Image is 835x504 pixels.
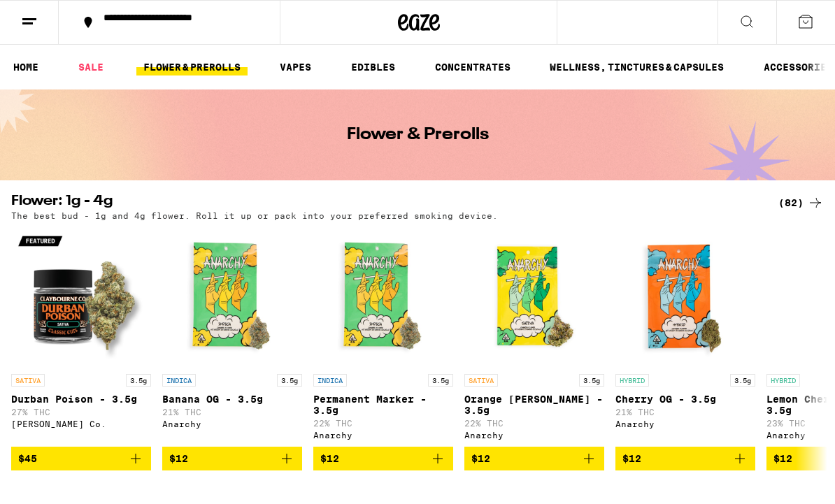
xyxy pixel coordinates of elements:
div: Anarchy [615,419,755,429]
p: 21% THC [162,408,302,417]
div: Anarchy [162,419,302,429]
p: Durban Poison - 3.5g [11,394,151,405]
p: 3.5g [428,374,453,387]
button: Add to bag [11,447,151,470]
h1: Flower & Prerolls [347,127,489,143]
span: $45 [18,453,37,464]
h2: Flower: 1g - 4g [11,194,755,211]
p: SATIVA [464,374,498,387]
a: Open page for Durban Poison - 3.5g from Claybourne Co. [11,227,151,447]
div: Anarchy [313,431,453,440]
p: Cherry OG - 3.5g [615,394,755,405]
a: CONCENTRATES [428,59,518,75]
a: (82) [778,194,824,211]
p: Banana OG - 3.5g [162,394,302,405]
div: Anarchy [464,431,604,440]
a: FLOWER & PREROLLS [136,59,248,75]
p: 3.5g [126,374,151,387]
a: EDIBLES [344,59,402,75]
p: 22% THC [464,419,604,428]
p: 3.5g [730,374,755,387]
p: INDICA [313,374,347,387]
span: $12 [773,453,792,464]
a: WELLNESS, TINCTURES & CAPSULES [543,59,731,75]
p: Orange [PERSON_NAME] - 3.5g [464,394,604,416]
a: SALE [71,59,110,75]
span: $12 [622,453,641,464]
a: VAPES [273,59,318,75]
p: HYBRID [766,374,800,387]
span: Help [32,10,61,22]
p: HYBRID [615,374,649,387]
p: 3.5g [579,374,604,387]
a: Open page for Banana OG - 3.5g from Anarchy [162,227,302,447]
img: Claybourne Co. - Durban Poison - 3.5g [11,227,151,367]
a: Open page for Cherry OG - 3.5g from Anarchy [615,227,755,447]
p: 3.5g [277,374,302,387]
p: 21% THC [615,408,755,417]
img: Anarchy - Banana OG - 3.5g [162,227,302,367]
p: Permanent Marker - 3.5g [313,394,453,416]
a: HOME [6,59,45,75]
div: [PERSON_NAME] Co. [11,419,151,429]
a: Open page for Orange Runtz - 3.5g from Anarchy [464,227,604,447]
img: Anarchy - Cherry OG - 3.5g [615,227,755,367]
button: Add to bag [162,447,302,470]
img: Anarchy - Orange Runtz - 3.5g [464,227,604,367]
p: 22% THC [313,419,453,428]
img: Anarchy - Permanent Marker - 3.5g [313,227,453,367]
p: 27% THC [11,408,151,417]
button: Add to bag [464,447,604,470]
p: SATIVA [11,374,45,387]
p: INDICA [162,374,196,387]
span: $12 [320,453,339,464]
button: Add to bag [615,447,755,470]
p: The best bud - 1g and 4g flower. Roll it up or pack into your preferred smoking device. [11,211,498,220]
a: Open page for Permanent Marker - 3.5g from Anarchy [313,227,453,447]
button: Add to bag [313,447,453,470]
span: $12 [169,453,188,464]
span: $12 [471,453,490,464]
